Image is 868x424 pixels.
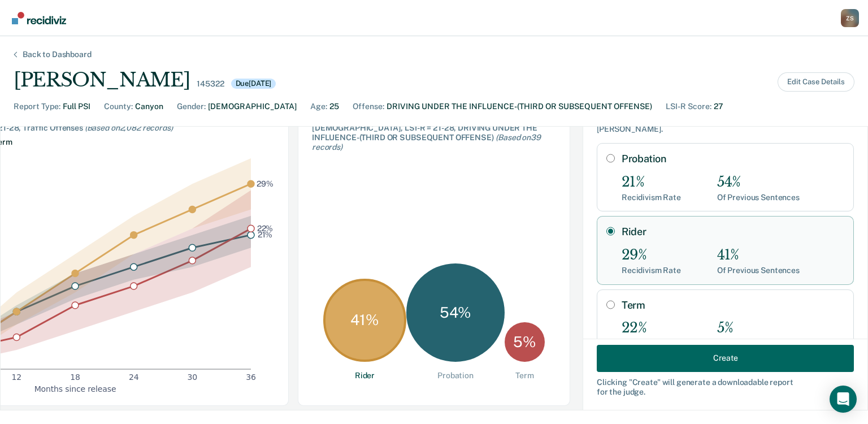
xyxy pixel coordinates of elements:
[188,373,198,382] text: 30
[323,279,406,362] div: 41 %
[14,68,190,92] div: [PERSON_NAME]
[70,373,80,382] text: 18
[104,101,133,113] div: County :
[177,101,206,113] div: Gender :
[9,50,105,59] div: Back to Dashboard
[12,373,22,382] text: 12
[129,373,139,382] text: 24
[515,371,533,380] div: Term
[231,79,276,89] div: Due [DATE]
[622,174,681,191] div: 21%
[197,79,224,89] div: 145322
[597,377,854,396] div: Clicking " Create " will generate a downloadable report for the judge.
[257,223,274,232] text: 22%
[312,133,541,152] span: (Based on 39 records )
[208,101,297,113] div: [DEMOGRAPHIC_DATA]
[841,9,859,27] div: Z S
[34,384,116,393] text: Months since release
[310,101,327,113] div: Age :
[778,72,854,92] button: Edit Case Details
[622,299,844,311] label: Term
[714,101,723,113] div: 27
[437,371,474,380] div: Probation
[387,101,652,113] div: DRIVING UNDER THE INFLUENCE-(THIRD OR SUBSEQUENT OFFENSE)
[717,247,800,263] div: 41%
[717,320,800,336] div: 5%
[135,101,163,113] div: Canyon
[666,101,711,113] div: LSI-R Score :
[258,230,273,239] text: 21%
[246,373,256,382] text: 36
[257,179,274,188] text: 29%
[85,123,173,132] span: (Based on 2,082 records )
[329,101,339,113] div: 25
[717,193,800,202] div: Of Previous Sentences
[406,263,505,362] div: 54 %
[622,226,844,238] label: Rider
[841,9,859,27] button: Profile dropdown button
[622,266,681,275] div: Recidivism Rate
[353,101,384,113] div: Offense :
[34,384,116,393] g: x-axis label
[622,247,681,263] div: 29%
[14,101,60,113] div: Report Type :
[622,320,681,336] div: 22%
[597,344,854,371] button: Create
[717,174,800,191] div: 54%
[717,266,800,275] div: Of Previous Sentences
[63,101,90,113] div: Full PSI
[830,386,857,413] div: Open Intercom Messenger
[257,179,274,239] g: text
[312,123,556,152] div: [DEMOGRAPHIC_DATA], LSI-R = 21-28, DRIVING UNDER THE INFLUENCE-(THIRD OR SUBSEQUENT OFFENSE)
[622,153,844,165] label: Probation
[622,193,681,202] div: Recidivism Rate
[12,12,66,24] img: Recidiviz
[355,371,375,380] div: Rider
[505,322,545,362] div: 5 %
